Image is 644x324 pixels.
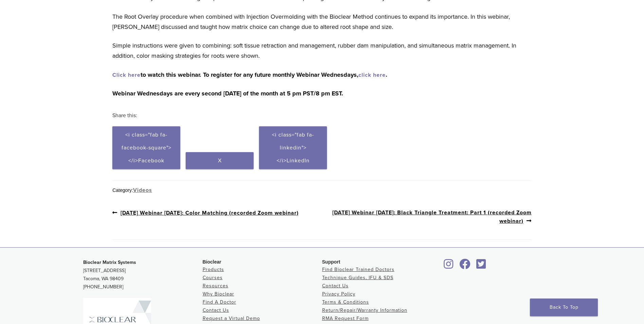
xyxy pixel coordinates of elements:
[322,259,341,265] span: Support
[218,157,222,164] span: X
[203,259,221,265] span: Bioclear
[203,291,234,297] a: Why Bioclear
[530,299,598,316] a: Back To Top
[322,275,393,281] a: Technique Guides, IFU & SDS
[112,72,141,78] a: Click here
[203,316,260,321] a: Request a Virtual Demo
[203,283,228,289] a: Resources
[112,126,180,169] a: <i class="fab fa-facebook-square"></i>Facebook
[112,209,299,217] a: [DATE] Webinar [DATE]: Color Matching (recorded Zoom webinar)
[322,307,407,313] a: Return/Repair/Warranty Information
[203,299,236,305] a: Find A Doctor
[322,316,369,321] a: RMA Request Form
[203,275,223,281] a: Courses
[112,186,532,194] div: Category:
[112,71,387,78] strong: to watch this webinar. To register for any future monthly Webinar Wednesdays, .
[457,263,473,270] a: Bioclear
[83,258,203,291] p: [STREET_ADDRESS] Tacoma, WA 98409 [PHONE_NUMBER]
[122,131,171,164] span: <i class="fab fa-facebook-square"></i>Facebook
[112,194,532,239] nav: Post Navigation
[186,152,254,169] a: X
[358,72,386,78] a: click here
[112,40,532,61] p: Simple instructions were given to combining: soft tissue retraction and management, rubber dam ma...
[83,259,136,265] strong: Bioclear Matrix Systems
[322,209,532,225] a: [DATE] Webinar [DATE]: Black Triangle Treatment: Part 1 (recorded Zoom webinar)
[322,267,394,272] a: Find Bioclear Trained Doctors
[442,263,456,270] a: Bioclear
[112,12,532,32] p: The Root Overlay procedure when combined with Injection Overmolding with the Bioclear Method cont...
[272,131,314,164] span: <i class="fab fa-linkedin"></i>LinkedIn
[474,263,489,270] a: Bioclear
[133,187,152,194] a: Videos
[203,267,224,272] a: Products
[259,126,327,169] a: <i class="fab fa-linkedin"></i>LinkedIn
[322,283,349,289] a: Contact Us
[112,90,343,97] strong: Webinar Wednesdays are every second [DATE] of the month at 5 pm PST/8 pm EST.
[322,291,355,297] a: Privacy Policy
[203,307,229,313] a: Contact Us
[322,299,369,305] a: Terms & Conditions
[112,107,532,124] h3: Share this:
